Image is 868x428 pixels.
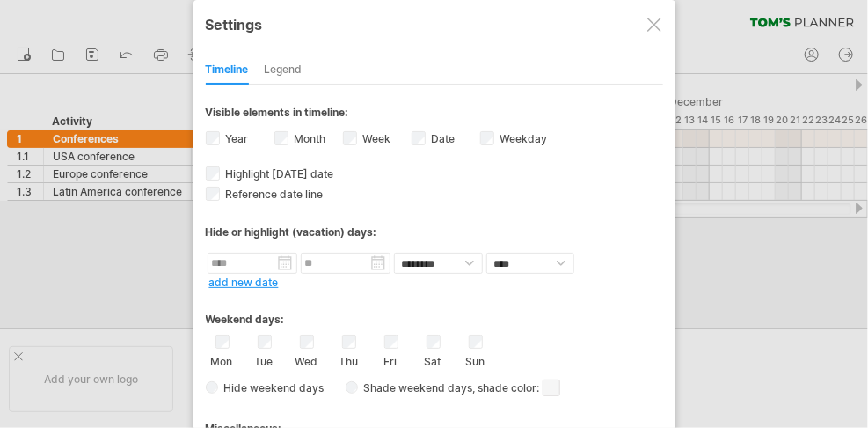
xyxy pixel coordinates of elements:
label: Year [222,132,249,145]
div: Legend [265,56,303,85]
span: Reference date line [222,188,324,201]
span: Hide weekend days [218,381,325,395]
span: Highlight [DATE] date [222,167,334,181]
label: Week [360,132,391,145]
div: Settings [206,8,663,40]
div: Hide or highlight (vacation) days: [206,225,663,239]
label: Mon [211,351,233,368]
span: click here to change the shade color [543,380,560,396]
label: Sun [464,351,486,368]
a: add new date [209,276,279,289]
label: Date [428,132,456,145]
div: Visible elements in timeline: [206,106,663,124]
span: , shade color: [473,378,560,399]
div: Timeline [206,56,249,85]
label: Tue [253,351,275,368]
label: Thu [338,351,360,368]
label: Wed [295,351,317,368]
label: Weekday [497,132,548,145]
div: Weekend days: [206,296,663,330]
span: Shade weekend days [358,381,473,395]
label: Sat [422,351,444,368]
label: Fri [380,351,402,368]
label: Month [291,132,326,145]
